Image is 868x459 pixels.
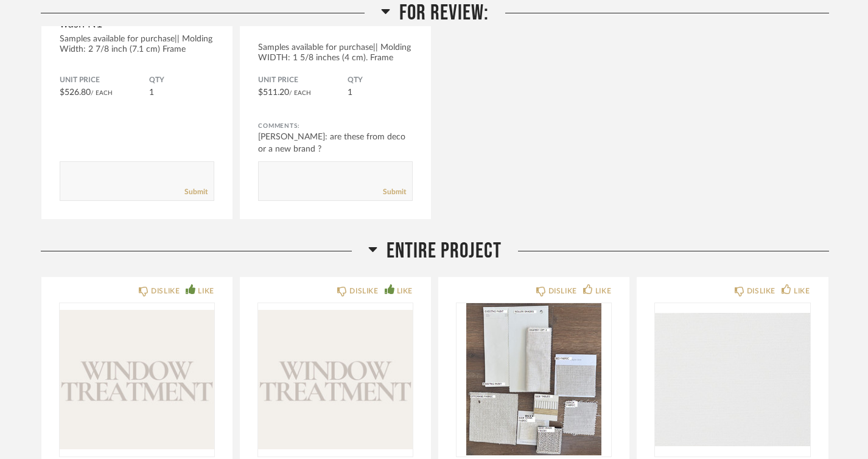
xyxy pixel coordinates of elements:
[149,75,214,85] span: QTY
[151,285,180,297] div: DISLIKE
[349,285,378,297] div: DISLIKE
[348,88,352,97] span: 1
[655,303,810,455] img: undefined
[258,75,348,85] span: Unit Price
[289,90,311,96] span: / Each
[258,120,413,132] div: Comments:
[747,285,775,297] div: DISLIKE
[258,88,289,97] span: $511.20
[198,285,214,297] div: LIKE
[91,90,113,96] span: / Each
[457,303,611,455] img: undefined
[397,285,413,297] div: LIKE
[595,285,611,297] div: LIKE
[258,303,413,455] img: undefined
[60,34,214,65] div: Samples available for purchase|| Molding Width: 2 7/8 inch (7.1 cm) Frame Space...
[60,88,91,97] span: $526.80
[794,285,810,297] div: LIKE
[60,303,214,455] img: undefined
[258,43,413,74] div: Samples available for purchase|| Molding WIDTH: 1 5/8 inches (4 cm). Frame Spa...
[60,75,149,85] span: Unit Price
[258,131,413,155] div: [PERSON_NAME]: are these from deco or a new brand ?
[149,88,154,97] span: 1
[383,187,406,197] a: Submit
[184,187,208,197] a: Submit
[348,75,413,85] span: QTY
[387,238,502,264] span: Entire Project
[548,285,577,297] div: DISLIKE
